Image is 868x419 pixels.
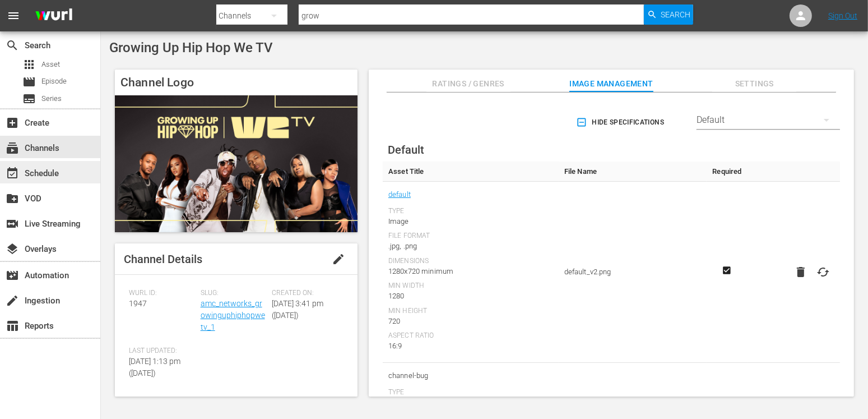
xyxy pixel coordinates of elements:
[6,39,19,52] span: Search
[388,331,553,340] div: Aspect Ratio
[109,40,273,56] span: Growing Up Hip Hop We TV
[388,143,424,156] span: Default
[388,307,553,316] div: Min Height
[578,117,664,128] span: Hide Specifications
[707,162,748,182] th: Required
[201,299,265,331] a: amc_networks_growinguphiphopwetv_1
[22,92,36,105] span: Series
[661,4,690,25] span: Search
[129,289,195,298] span: Wurl ID:
[27,3,81,29] img: ans4CAIJ8jUAAAAAAAAAAAAAAAAAAAAAAAAgQb4GAAAAAAAAAAAAAAAAAAAAAAAAJMjXAAAAAAAAAAAAAAAAAAAAAAAAgAT5G...
[6,242,19,256] span: Overlays
[388,282,553,291] div: Min Width
[388,266,553,277] div: 1280x720 minimum
[6,167,19,180] span: Schedule
[697,104,840,136] div: Default
[426,77,510,91] span: Ratings / Genres
[41,76,67,87] span: Episode
[115,70,358,95] h4: Channel Logo
[6,294,19,307] span: Ingestion
[6,141,19,155] span: Channels
[6,269,19,282] span: Automation
[388,207,553,216] div: Type
[388,388,553,397] div: Type
[22,58,36,71] span: Asset
[388,340,553,352] div: 16:9
[41,93,62,104] span: Series
[6,319,19,333] span: Reports
[388,316,553,327] div: 720
[388,257,553,266] div: Dimensions
[6,116,19,130] span: Create
[559,162,707,182] th: File Name
[388,291,553,302] div: 1280
[559,182,707,363] td: default_v2.png
[6,192,19,205] span: VOD
[388,369,553,383] span: channel-bug
[720,265,734,275] svg: Required
[124,252,202,266] span: Channel Details
[388,232,553,241] div: File Format
[644,4,693,25] button: Search
[332,252,345,266] span: edit
[388,187,411,202] a: default
[41,59,60,70] span: Asset
[115,95,358,232] img: Growing Up Hip Hop We TV
[7,9,20,22] span: menu
[574,107,669,138] button: Hide Specifications
[6,217,19,231] span: Live Streaming
[129,357,180,377] span: [DATE] 1:13 pm ([DATE])
[272,289,338,298] span: Created On:
[388,397,553,408] div: Logo
[388,216,553,227] div: Image
[22,75,36,89] span: Episode
[712,77,796,91] span: Settings
[129,299,147,308] span: 1947
[383,162,559,182] th: Asset Title
[388,241,553,252] div: .jpg, .png
[569,77,653,91] span: Image Management
[325,246,352,273] button: edit
[272,299,323,320] span: [DATE] 3:41 pm ([DATE])
[201,289,267,298] span: Slug:
[828,11,857,20] a: Sign Out
[129,347,195,356] span: Last Updated:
